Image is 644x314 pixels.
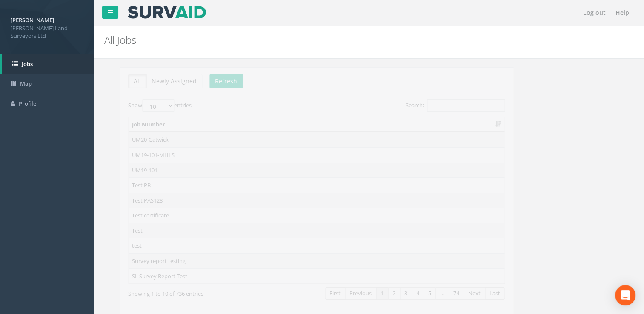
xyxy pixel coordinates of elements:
strong: [PERSON_NAME] [11,16,54,24]
td: UM19-101 [113,163,489,178]
td: Survey report testing [113,253,489,268]
a: [PERSON_NAME] [PERSON_NAME] Land Surveyors Ltd [11,14,83,40]
a: 4 [396,287,409,300]
a: … [420,287,434,300]
a: Next [448,287,470,300]
a: Last [469,287,489,300]
div: Showing 1 to 10 of 736 entries [113,286,262,298]
th: Job Number: activate to sort column ascending [113,117,489,132]
a: 1 [361,287,373,300]
h2: All Jobs [104,34,543,46]
a: 2 [372,287,385,300]
span: Jobs [22,60,33,68]
td: Test certificate [113,208,489,223]
td: Test PAS128 [113,193,489,208]
span: Profile [19,100,36,107]
label: Show entries [113,99,176,112]
button: Newly Assigned [131,74,187,88]
a: Jobs [2,54,94,74]
a: 74 [433,287,449,300]
a: First [309,287,330,300]
a: 3 [384,287,397,300]
a: 5 [408,287,421,300]
button: All [113,74,131,88]
td: UM19-101-MHLS [113,147,489,163]
span: [PERSON_NAME] Land Surveyors Ltd [11,24,83,40]
td: Test [113,223,489,238]
button: Refresh [194,74,227,88]
div: Open Intercom Messenger [615,285,635,305]
a: Previous [329,287,361,300]
input: Search: [412,99,489,112]
select: Showentries [127,99,159,112]
label: Search: [390,99,489,112]
td: SL Survey Report Test [113,268,489,284]
td: Test PB [113,177,489,193]
td: test [113,238,489,253]
span: Map [20,80,32,87]
td: UM20-Gatwick [113,132,489,147]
